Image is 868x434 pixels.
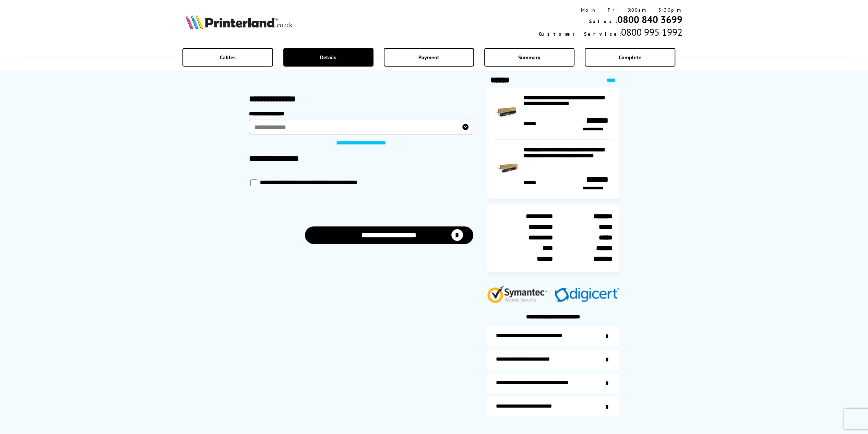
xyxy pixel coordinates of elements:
span: Cables [220,54,236,61]
a: secure-website [487,397,619,417]
span: Sales: [589,18,617,24]
img: Printerland Logo [186,14,293,30]
span: Summary [518,54,540,61]
a: 0800 840 3699 [617,13,682,26]
span: Payment [418,54,439,61]
span: Customer Service: [539,31,621,37]
span: Details [320,54,336,61]
a: additional-cables [487,374,619,393]
a: items-arrive [487,350,619,370]
span: 0800 995 1992 [621,26,682,38]
a: additional-ink [487,326,619,346]
span: Complete [619,54,641,61]
div: Mon - Fri 9:00am - 5:30pm [539,7,682,13]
